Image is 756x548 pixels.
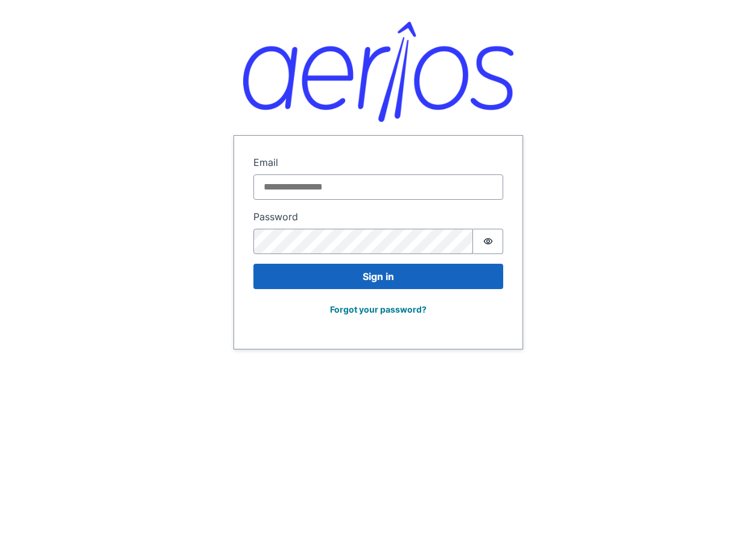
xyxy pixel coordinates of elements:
[253,264,503,289] button: Sign in
[322,299,434,320] button: Forgot your password?
[473,229,503,254] button: Show password
[253,155,503,170] label: Email
[253,209,503,224] label: Password
[243,22,513,121] img: Aerios logo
